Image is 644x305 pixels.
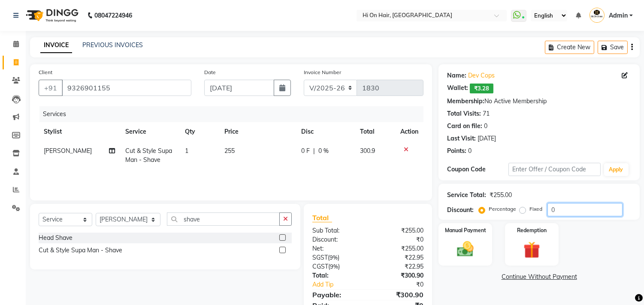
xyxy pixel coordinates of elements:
div: ₹22.95 [368,253,430,262]
span: 0 F [301,147,310,155]
div: Name: [447,71,466,80]
div: Total Visits: [447,109,481,118]
span: 255 [224,147,235,155]
div: Points: [447,147,466,155]
div: Card on file: [447,122,482,131]
div: Discount: [447,206,474,215]
div: Wallet: [447,84,468,93]
div: Membership: [447,97,484,106]
div: ₹22.95 [368,262,430,271]
th: Action [395,122,423,141]
a: PREVIOUS INVOICES [82,41,143,49]
th: Stylist [39,122,121,141]
div: 71 [483,109,490,118]
div: ₹255.00 [368,226,430,235]
label: Invoice Number [304,69,341,76]
div: ₹255.00 [490,191,512,200]
span: 300.9 [360,147,375,155]
b: 08047224946 [94,3,132,27]
div: 0 [484,122,487,131]
div: Net: [306,244,368,253]
input: Search by Name/Mobile/Email/Code [62,80,191,96]
div: ₹300.90 [368,271,430,280]
div: 0 [468,147,472,155]
div: No Active Membership [447,97,631,106]
div: Sub Total: [306,226,368,235]
div: Total: [306,271,368,280]
a: Continue Without Payment [440,272,638,281]
th: Price [219,122,296,141]
span: SGST [312,254,328,261]
label: Redemption [517,227,547,234]
span: 1 [185,147,188,155]
div: ( ) [306,262,368,271]
th: Total [355,122,395,141]
span: 9% [330,263,338,270]
div: Coupon Code [447,165,508,174]
div: ₹0 [378,280,430,289]
div: Head Shave [39,233,73,242]
img: logo [22,3,81,27]
span: ₹3.28 [470,84,493,93]
span: CGST [312,263,328,270]
th: Qty [180,122,219,141]
button: Save [598,41,628,54]
div: Service Total: [447,191,486,200]
a: INVOICE [40,38,72,53]
label: Fixed [529,205,542,213]
span: Cut & Style Supa Man - Shave [126,147,172,164]
input: Enter Offer / Coupon Code [508,163,600,176]
div: Cut & Style Supa Man - Shave [39,246,122,255]
div: Services [39,106,430,122]
a: Add Tip [306,280,378,289]
label: Date [204,69,216,76]
div: Payable: [306,290,368,300]
span: 9% [330,254,338,261]
a: Dev Cops [468,71,495,80]
button: Create New [545,41,594,54]
span: Admin [609,11,628,20]
button: +91 [39,80,63,96]
div: ₹0 [368,235,430,244]
button: Apply [604,163,629,176]
label: Client [39,69,52,76]
img: _gift.svg [518,239,545,260]
th: Disc [296,122,355,141]
input: Search or Scan [167,212,280,226]
img: _cash.svg [452,239,479,259]
div: ( ) [306,253,368,262]
div: ₹255.00 [368,244,430,253]
span: Total [312,213,332,222]
span: 0 % [318,147,329,155]
div: [DATE] [478,134,496,143]
img: Admin [590,8,605,23]
span: [PERSON_NAME] [44,147,92,155]
div: ₹300.90 [368,290,430,300]
div: Discount: [306,235,368,244]
label: Percentage [489,205,516,213]
div: Last Visit: [447,134,476,143]
th: Service [121,122,180,141]
label: Manual Payment [445,227,486,234]
span: | [313,147,315,155]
